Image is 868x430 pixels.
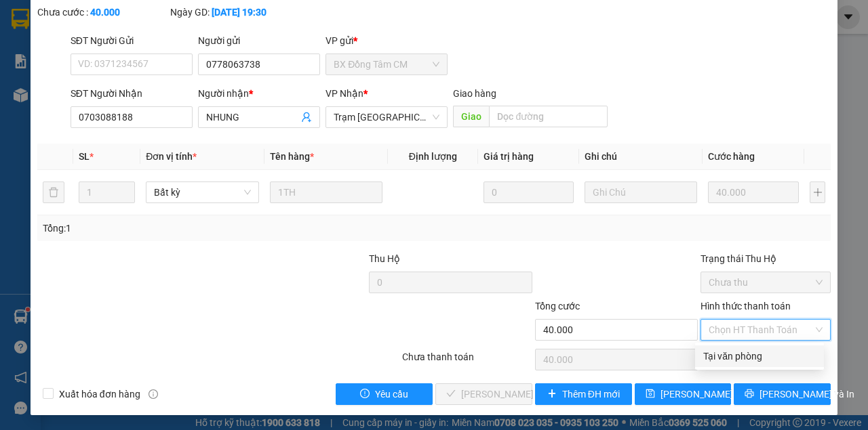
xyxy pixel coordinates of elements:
span: Tổng cước [535,301,580,311]
span: printer [745,389,754,400]
div: Chưa cước : [37,5,167,20]
span: Giá trị hàng [484,151,534,162]
span: environment [94,75,103,85]
span: exclamation-circle [360,389,370,400]
b: [DATE] 19:30 [212,7,267,18]
div: Chưa thanh toán [401,349,534,373]
span: Chưa thu [709,272,823,293]
span: [PERSON_NAME] thay đổi [660,387,769,402]
div: Người gửi [198,33,320,48]
div: Ngày GD: [170,5,300,20]
span: Đơn vị tính [146,151,197,162]
img: logo.jpg [7,7,54,54]
span: Bất kỳ [154,182,250,202]
span: user-add [301,112,312,123]
span: save [646,389,655,400]
span: Giao hàng [453,88,496,99]
div: Người nhận [198,86,320,101]
span: Tên hàng [270,151,314,162]
div: SĐT Người Gửi [71,33,193,48]
label: Hình thức thanh toán [701,301,791,311]
div: Tổng: 1 [43,221,336,236]
span: plus [547,389,557,400]
input: VD: Bàn, Ghế [270,181,382,203]
span: info-circle [149,389,158,399]
span: VP Nhận [325,88,363,99]
span: SL [79,151,90,162]
div: VP gửi [325,33,448,48]
button: printer[PERSON_NAME] và In [734,383,831,405]
span: Cước hàng [708,151,755,162]
input: 0 [708,181,799,203]
th: Ghi chú [579,144,703,170]
li: VP Trạm [GEOGRAPHIC_DATA] [7,58,94,102]
div: SĐT Người Nhận [71,86,193,101]
button: plusThêm ĐH mới [535,383,632,405]
span: Định lượng [409,151,457,162]
div: Trạng thái Thu Hộ [701,251,831,266]
li: VP Trạm Sông Đốc [94,58,180,72]
button: save[PERSON_NAME] thay đổi [635,383,732,405]
span: Chọn HT Thanh Toán [709,320,823,340]
li: Xe Khách THẮNG [7,7,197,33]
button: exclamation-circleYêu cầu [336,383,433,405]
span: Thêm ĐH mới [562,387,620,402]
input: Dọc đường [489,106,607,127]
b: Khóm 7 - Thị Trấn Sông Đốc [94,74,159,100]
button: check[PERSON_NAME] và Giao hàng [435,383,532,405]
button: delete [43,181,64,203]
span: Trạm Sài Gòn [334,107,439,127]
span: Giao [453,106,489,127]
span: Yêu cầu [375,387,408,402]
span: Xuất hóa đơn hàng [54,387,146,402]
span: [PERSON_NAME] và In [759,387,854,402]
b: 40.000 [90,7,120,18]
span: BX Đồng Tâm CM [334,54,439,74]
span: Thu Hộ [369,253,400,264]
input: Ghi Chú [585,181,697,203]
input: 0 [484,181,574,203]
div: Tại văn phòng [703,349,816,364]
button: plus [810,181,825,203]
